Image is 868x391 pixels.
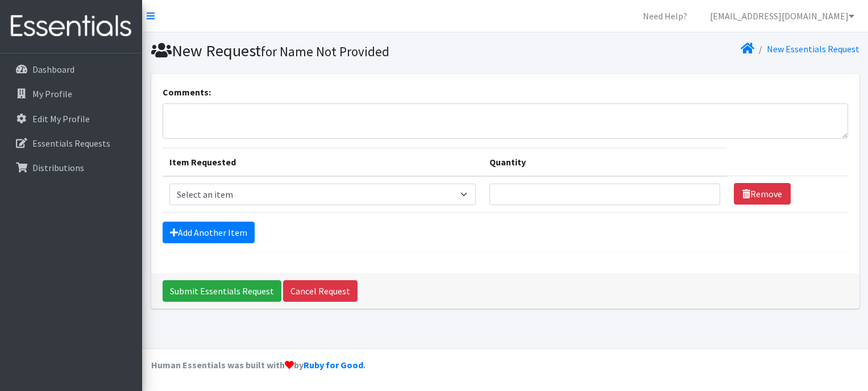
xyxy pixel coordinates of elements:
[32,138,110,149] p: Essentials Requests
[5,132,138,155] a: Essentials Requests
[5,107,138,130] a: Edit My Profile
[151,41,501,61] h1: New Request
[634,5,696,27] a: Need Help?
[767,43,859,55] a: New Essentials Request
[163,148,483,176] th: Item Requested
[734,183,791,205] a: Remove
[261,43,389,60] small: for Name Not Provided
[32,88,72,99] p: My Profile
[5,7,138,45] img: HumanEssentials
[283,280,358,302] a: Cancel Request
[701,5,863,27] a: [EMAIL_ADDRESS][DOMAIN_NAME]
[32,113,90,124] p: Edit My Profile
[151,359,366,371] strong: Human Essentials was built with by .
[5,58,138,81] a: Dashboard
[483,148,727,176] th: Quantity
[5,156,138,179] a: Distributions
[163,222,255,243] a: Add Another Item
[163,280,281,302] input: Submit Essentials Request
[32,64,74,75] p: Dashboard
[32,162,84,173] p: Distributions
[304,359,363,371] a: Ruby for Good
[5,82,138,105] a: My Profile
[163,85,211,99] label: Comments:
